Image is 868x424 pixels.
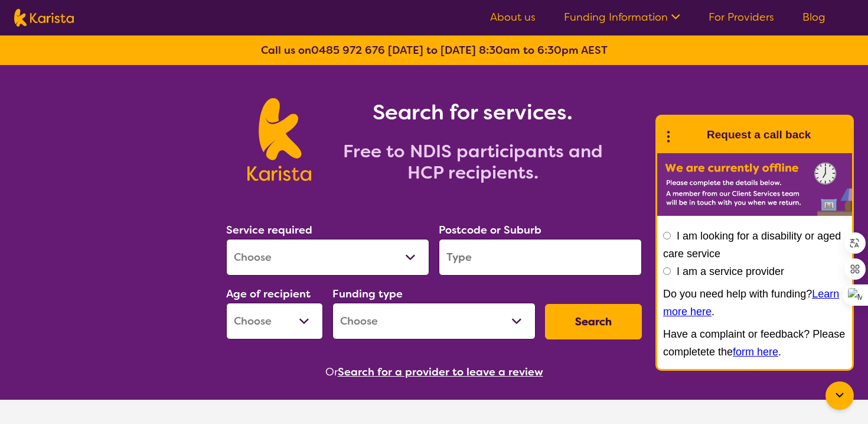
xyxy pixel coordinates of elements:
input: Type [439,239,642,276]
label: Age of recipient [226,287,311,301]
label: Funding type [332,287,403,301]
p: Have a complaint or feedback? Please completete the . [663,325,846,361]
a: form here [733,346,778,358]
label: Postcode or Suburb [439,223,541,237]
h2: Free to NDIS participants and HCP recipients. [325,141,621,183]
button: Search [545,304,642,339]
label: I am a service provider [677,266,784,277]
img: Karista offline chat form to request call back [657,153,852,216]
p: Do you need help with funding? . [663,285,846,321]
b: Call us on [DATE] to [DATE] 8:30am to 6:30pm AEST [261,43,608,57]
span: Or [325,363,338,381]
img: Karista logo [14,9,74,27]
a: Funding Information [564,10,680,24]
a: For Providers [709,10,774,24]
button: Search for a provider to leave a review [338,363,543,381]
a: Blog [802,10,825,24]
label: I am looking for a disability or aged care service [663,230,841,260]
h1: Request a call back [707,126,811,144]
a: 0485 972 676 [311,43,385,57]
label: Service required [226,223,312,237]
img: Karista logo [247,98,311,181]
a: About us [490,10,536,24]
img: Karista [676,123,700,147]
h1: Search for services. [325,98,621,127]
